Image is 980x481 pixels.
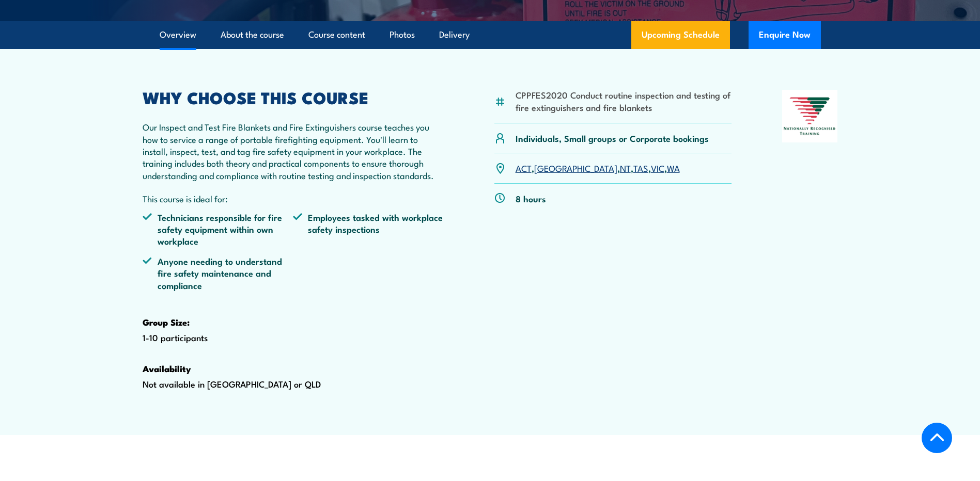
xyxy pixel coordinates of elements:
[631,21,730,49] a: Upcoming Schedule
[439,21,470,49] a: Delivery
[534,162,617,174] a: [GEOGRAPHIC_DATA]
[633,162,648,174] a: TAS
[667,162,680,174] a: WA
[143,90,444,423] div: 1-10 participants Not available in [GEOGRAPHIC_DATA] or QLD
[143,121,444,181] p: Our Inspect and Test Fire Blankets and Fire Extinguishers course teaches you how to service a ran...
[143,315,190,329] strong: Group Size:
[516,162,532,174] a: ACT
[308,21,365,49] a: Course content
[221,21,284,49] a: About the course
[516,132,709,144] p: Individuals, Small groups or Corporate bookings
[516,193,546,204] p: 8 hours
[143,90,444,104] h2: WHY CHOOSE THIS COURSE
[749,21,821,49] button: Enquire Now
[390,21,415,49] a: Photos
[143,362,191,375] strong: Availability
[651,162,664,174] a: VIC
[516,89,732,113] li: CPPFES2020 Conduct routine inspection and testing of fire extinguishers and fire blankets
[143,255,293,291] li: Anyone needing to understand fire safety maintenance and compliance
[160,21,196,49] a: Overview
[620,162,631,174] a: NT
[143,211,293,247] li: Technicians responsible for fire safety equipment within own workplace
[143,193,444,204] p: This course is ideal for:
[782,90,838,142] img: Nationally Recognised Training logo.
[293,211,444,247] li: Employees tasked with workplace safety inspections
[516,162,680,174] p: , , , , ,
